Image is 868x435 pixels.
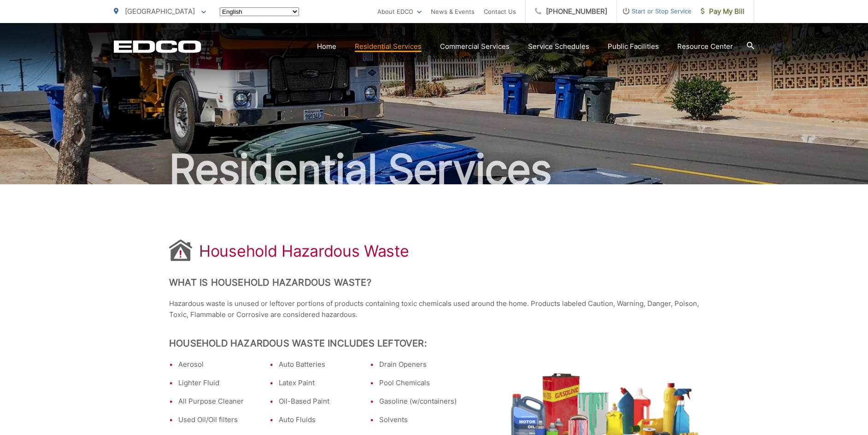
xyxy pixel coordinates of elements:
[169,338,699,349] h2: Household Hazardous Waste Includes Leftover:
[178,377,256,388] li: Lighter Fluid
[377,6,422,17] a: About EDCO
[169,298,699,320] p: Hazardous waste is unused or leftover portions of products containing toxic chemicals used around...
[114,40,201,53] a: EDCD logo. Return to the homepage.
[114,147,754,193] h2: Residential Services
[279,414,356,425] li: Auto Fluids
[608,41,659,52] a: Public Facilities
[178,396,256,407] li: All Purpose Cleaner
[528,41,589,52] a: Service Schedules
[379,414,457,425] li: Solvents
[279,359,356,370] li: Auto Batteries
[317,41,336,52] a: Home
[279,396,356,407] li: Oil-Based Paint
[169,277,699,288] h2: What is Household Hazardous Waste?
[440,41,510,52] a: Commercial Services
[178,414,256,425] li: Used Oil/Oil filters
[220,7,299,16] select: Select a language
[677,41,733,52] a: Resource Center
[379,359,457,370] li: Drain Openers
[701,6,745,17] span: Pay My Bill
[379,396,457,407] li: Gasoline (w/containers)
[379,377,457,388] li: Pool Chemicals
[125,7,195,16] span: [GEOGRAPHIC_DATA]
[431,6,475,17] a: News & Events
[279,377,356,388] li: Latex Paint
[178,359,256,370] li: Aerosol
[484,6,516,17] a: Contact Us
[355,41,422,52] a: Residential Services
[199,242,409,260] h1: Household Hazardous Waste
